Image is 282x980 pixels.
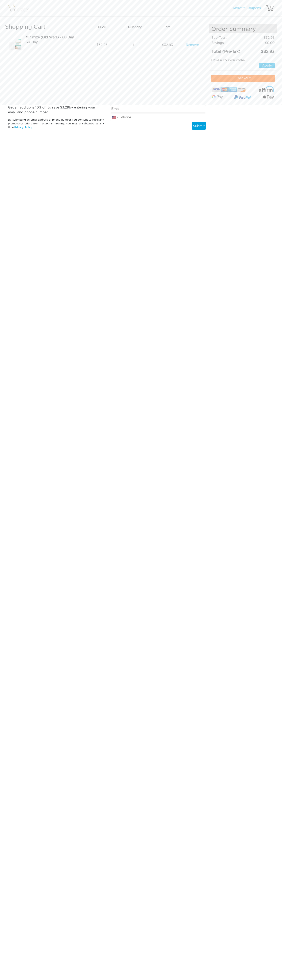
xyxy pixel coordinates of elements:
[97,43,107,47] span: 32.93
[26,40,84,45] div: 60-Day
[209,24,277,33] h4: Order Summary
[192,122,206,130] button: Submit
[186,43,199,47] a: Remove
[266,6,274,10] a: 1
[62,106,69,109] span: 3.29
[211,46,246,55] td: Total (Pre-Tax):
[212,95,223,99] img: Google-Pay-Logo.svg
[246,40,275,46] td: 0.00
[234,94,251,101] img: paypal-v3.png
[8,105,104,115] p: Get an additional % off to save $ by entering your email and phone number.
[266,4,274,12] img: cart
[162,43,173,47] span: 32.93
[35,106,39,109] span: 10
[212,86,246,93] img: credit-cards.png
[14,126,32,129] a: Privacy Policy
[5,35,25,55] img: dfa70dfa-8e49-11e7-8b1f-02e45ca4b85b.jpeg
[87,24,120,31] div: Price
[259,86,274,92] img: affirm-logo.svg
[232,6,261,10] a: Activate Coupons
[8,118,104,130] p: By submitting an email address or phone number you consent to receiving promotional offers from [...
[246,35,275,40] td: 32.93
[7,3,33,13] img: logo.png
[266,5,275,9] div: 1
[110,114,120,121] div: United States: +1
[263,95,274,99] img: fullApplePay.png
[110,105,206,113] input: Email
[211,40,246,46] td: Savings :
[259,63,275,68] button: Apply
[153,24,186,31] div: Total
[26,35,84,40] div: Minimize (Old Scars) - 60 Day
[208,58,278,63] div: Have a coupon code?
[211,35,246,40] td: Sub-Total:
[5,24,84,31] h3: Shopping Cart
[246,46,275,55] td: 32.93
[110,114,206,121] input: Phone
[211,75,275,82] button: Checkout
[128,25,142,30] span: Quantity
